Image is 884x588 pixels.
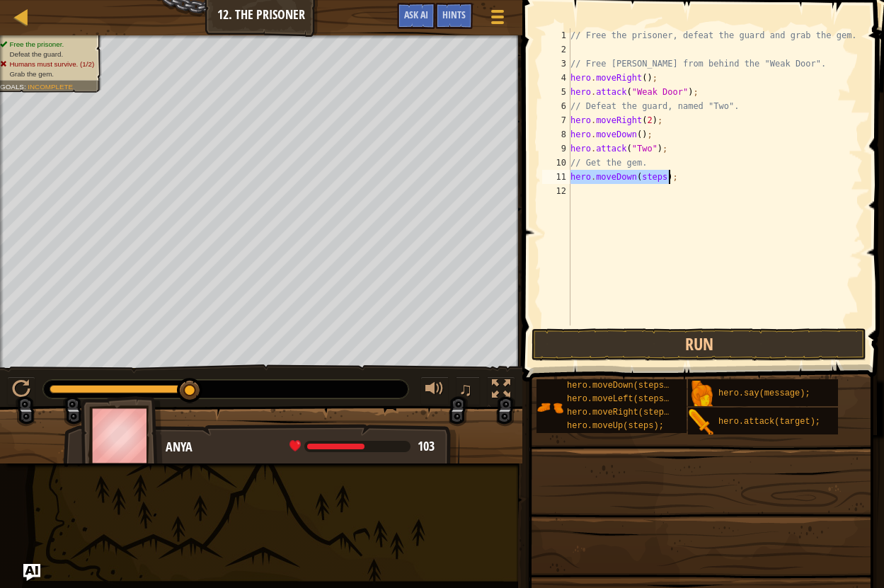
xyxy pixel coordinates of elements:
div: 12 [542,184,570,198]
div: 9 [542,142,570,156]
div: 8 [542,127,570,142]
button: Toggle fullscreen [487,376,515,405]
button: ♫ [456,376,480,405]
img: portrait.png [688,381,715,408]
img: portrait.png [688,409,715,436]
span: hero.attack(target); [718,417,820,427]
button: Show game menu [480,3,515,36]
div: 7 [542,113,570,127]
div: Anya [166,438,445,456]
span: Hints [442,8,466,21]
span: Grab the gem. [9,70,54,78]
span: Humans must survive. (1/2) [9,60,94,68]
button: Ask AI [397,3,435,29]
div: 11 [542,170,570,184]
div: 4 [542,71,570,85]
img: portrait.png [536,394,563,421]
button: Ask AI [23,564,40,581]
div: 10 [542,156,570,170]
img: thang_avatar_frame.png [81,396,163,475]
span: Ask AI [404,8,428,21]
button: Adjust volume [420,376,449,405]
span: Defeat the guard. [9,50,63,58]
span: 103 [418,437,435,455]
div: 2 [542,42,570,57]
div: 6 [542,99,570,113]
span: : [24,83,28,91]
span: hero.moveLeft(steps); [567,394,674,404]
span: hero.moveDown(steps); [567,381,674,391]
div: 1 [542,28,570,42]
div: 3 [542,57,570,71]
div: 5 [542,85,570,99]
span: hero.moveUp(steps); [567,421,664,431]
span: hero.moveRight(steps); [567,408,679,417]
div: health: 103 / 180 [289,440,435,453]
button: Run [532,328,866,361]
span: hero.say(message); [718,388,810,398]
span: ♫ [459,379,473,400]
span: Incomplete [28,83,73,91]
button: Ctrl + P: Pause [7,376,35,405]
span: Free the prisoner. [9,40,64,48]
